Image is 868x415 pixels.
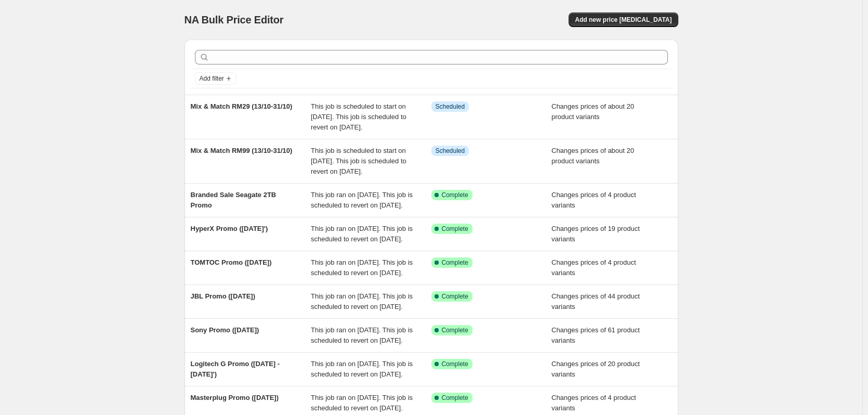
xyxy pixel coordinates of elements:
[442,394,468,402] span: Complete
[569,12,678,27] button: Add new price [MEDICAL_DATA]
[191,258,272,266] span: TOMTOC Promo ([DATE])
[191,102,293,110] span: Mix & Match RM29 (13/10-31/10)
[442,360,468,368] span: Complete
[311,258,413,277] span: This job ran on [DATE]. This job is scheduled to revert on [DATE].
[442,326,468,334] span: Complete
[311,292,413,310] span: This job ran on [DATE]. This job is scheduled to revert on [DATE].
[436,147,465,155] span: Scheduled
[191,191,277,209] span: Branded Sale Seagate 2TB Promo
[191,394,279,401] span: Masterplug Promo ([DATE])
[311,102,406,131] span: This job is scheduled to start on [DATE]. This job is scheduled to revert on [DATE].
[575,16,672,24] span: Add new price [MEDICAL_DATA]
[191,326,259,334] span: Sony Promo ([DATE])
[551,147,634,165] span: Changes prices of about 20 product variants
[195,72,236,85] button: Add filter
[442,225,468,233] span: Complete
[442,292,468,301] span: Complete
[200,74,224,83] span: Add filter
[185,14,284,25] span: NA Bulk Price Editor
[442,191,468,199] span: Complete
[311,225,413,243] span: This job ran on [DATE]. This job is scheduled to revert on [DATE].
[436,102,465,111] span: Scheduled
[191,147,293,154] span: Mix & Match RM99 (13/10-31/10)
[551,326,640,344] span: Changes prices of 61 product variants
[311,360,413,378] span: This job ran on [DATE]. This job is scheduled to revert on [DATE].
[311,326,413,344] span: This job ran on [DATE]. This job is scheduled to revert on [DATE].
[191,292,255,300] span: JBL Promo ([DATE])
[311,191,413,209] span: This job ran on [DATE]. This job is scheduled to revert on [DATE].
[191,225,268,232] span: HyperX Promo ([DATE]')
[551,102,634,121] span: Changes prices of about 20 product variants
[551,394,636,412] span: Changes prices of 4 product variants
[551,225,640,243] span: Changes prices of 19 product variants
[551,191,636,209] span: Changes prices of 4 product variants
[311,147,406,175] span: This job is scheduled to start on [DATE]. This job is scheduled to revert on [DATE].
[191,360,280,378] span: Logitech G Promo ([DATE] - [DATE]')
[442,258,468,267] span: Complete
[551,258,636,277] span: Changes prices of 4 product variants
[551,292,640,310] span: Changes prices of 44 product variants
[551,360,640,378] span: Changes prices of 20 product variants
[311,394,413,412] span: This job ran on [DATE]. This job is scheduled to revert on [DATE].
